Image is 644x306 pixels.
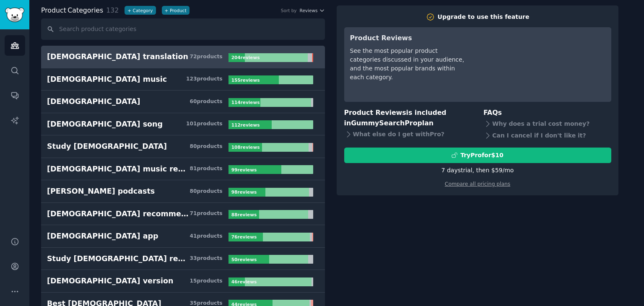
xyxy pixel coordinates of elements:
[41,270,325,293] a: [DEMOGRAPHIC_DATA] version15products46reviews
[445,181,510,187] a: Compare all pricing plans
[41,18,325,40] input: Search product categories
[344,108,472,128] h3: Product Reviews is included in plan
[41,135,325,158] a: Study [DEMOGRAPHIC_DATA]80products108reviews
[41,248,325,270] a: Study [DEMOGRAPHIC_DATA] recommendations33products50reviews
[350,47,468,82] div: See the most popular product categories discussed in your audience, and the most popular brands w...
[47,186,155,197] div: [PERSON_NAME] podcasts
[300,8,318,13] span: Reviews
[460,151,504,160] div: Try Pro for $10
[344,128,472,140] div: What else do I get with Pro ?
[190,233,222,240] div: 41 product s
[231,145,260,150] b: 108 review s
[41,68,325,91] a: [DEMOGRAPHIC_DATA] music123products155reviews
[41,5,103,16] span: Categories
[231,167,257,172] b: 99 review s
[344,148,611,163] button: TryProfor$10
[300,8,325,13] button: Reviews
[231,234,257,239] b: 76 review s
[41,203,325,226] a: [DEMOGRAPHIC_DATA] recommendations71products88reviews
[47,119,163,130] div: [DEMOGRAPHIC_DATA] song
[190,98,222,106] div: 60 product s
[190,188,222,195] div: 80 product s
[47,276,173,286] div: [DEMOGRAPHIC_DATA] version
[47,74,167,85] div: [DEMOGRAPHIC_DATA] music
[351,119,417,127] span: GummySearch Pro
[231,189,257,194] b: 98 review s
[41,113,325,136] a: [DEMOGRAPHIC_DATA] song101products112reviews
[47,209,190,219] div: [DEMOGRAPHIC_DATA] recommendations
[162,6,190,15] button: +Product
[190,277,222,285] div: 15 product s
[190,255,222,262] div: 33 product s
[441,166,514,175] div: 7 days trial, then $ 59 /mo
[47,231,158,241] div: [DEMOGRAPHIC_DATA] app
[106,6,119,14] span: 132
[190,53,222,61] div: 72 product s
[231,78,260,83] b: 155 review s
[231,257,257,262] b: 50 review s
[438,13,530,21] div: Upgrade to use this feature
[483,108,611,118] h3: FAQs
[231,100,260,105] b: 114 review s
[41,158,325,181] a: [DEMOGRAPHIC_DATA] music recommendations81products99reviews
[231,212,257,217] b: 88 review s
[483,130,611,142] div: Can I cancel if I don't like it?
[5,8,24,22] img: GummySearch logo
[231,279,257,284] b: 46 review s
[231,55,260,60] b: 204 review s
[190,165,222,173] div: 81 product s
[483,118,611,130] div: Why does a trial cost money?
[41,46,325,68] a: [DEMOGRAPHIC_DATA] translation72products204reviews
[47,52,188,62] div: [DEMOGRAPHIC_DATA] translation
[41,180,325,203] a: [PERSON_NAME] podcasts80products98reviews
[47,164,190,174] div: [DEMOGRAPHIC_DATA] music recommendations
[125,6,156,15] button: +Category
[47,141,167,152] div: Study [DEMOGRAPHIC_DATA]
[350,33,468,44] h3: Product Reviews
[41,5,66,16] span: Product
[47,96,140,107] div: [DEMOGRAPHIC_DATA]
[127,8,131,13] span: +
[281,8,297,13] div: Sort by
[186,75,223,83] div: 123 product s
[47,254,190,264] div: Study [DEMOGRAPHIC_DATA] recommendations
[186,120,223,128] div: 101 product s
[165,8,169,13] span: +
[41,91,325,113] a: [DEMOGRAPHIC_DATA]60products114reviews
[231,122,260,127] b: 112 review s
[190,143,222,150] div: 80 product s
[41,225,325,248] a: [DEMOGRAPHIC_DATA] app41products76reviews
[190,210,222,218] div: 71 product s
